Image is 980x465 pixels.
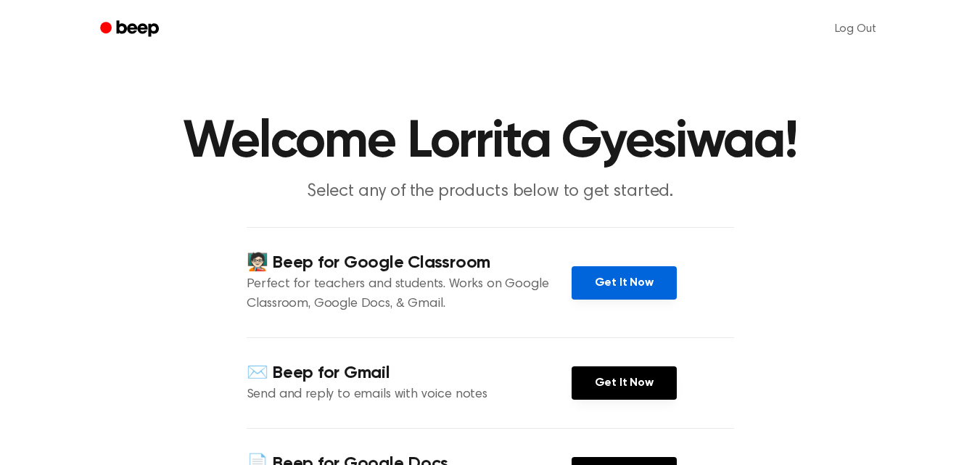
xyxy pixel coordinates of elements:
[247,275,572,314] p: Perfect for teachers and students. Works on Google Classroom, Google Docs, & Gmail.
[572,266,677,300] a: Get It Now
[572,366,677,400] a: Get It Now
[247,251,572,275] h4: 🧑🏻‍🏫 Beep for Google Classroom
[247,361,572,385] h4: ✉️ Beep for Gmail
[212,180,769,204] p: Select any of the products below to get started.
[119,116,862,168] h1: Welcome Lorrita Gyesiwaa!
[90,15,172,44] a: Beep
[247,385,572,405] p: Send and reply to emails with voice notes
[820,12,891,46] a: Log Out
